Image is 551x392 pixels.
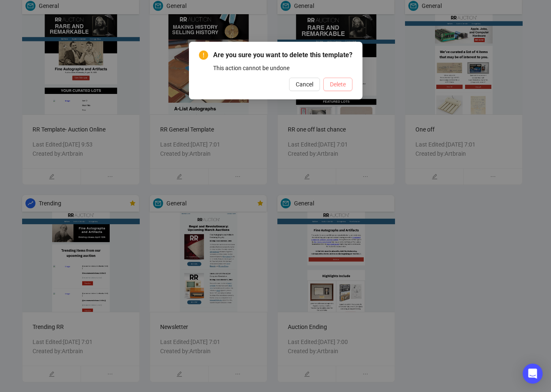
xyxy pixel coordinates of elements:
button: Delete [323,78,352,91]
span: Are you sure you want to delete this template? [213,50,352,60]
div: This action cannot be undone [213,63,352,73]
span: Delete [330,80,346,89]
span: exclamation-circle [199,51,208,60]
div: Open Intercom Messenger [523,364,543,384]
span: Cancel [296,80,313,89]
button: Cancel [289,78,320,91]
